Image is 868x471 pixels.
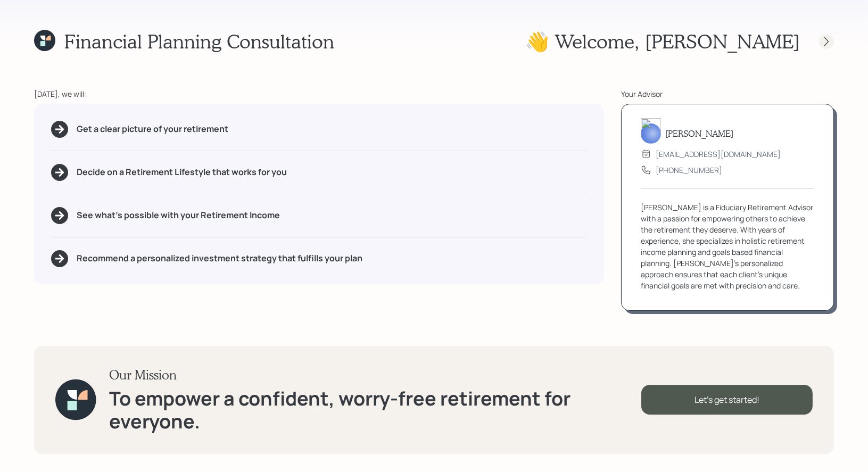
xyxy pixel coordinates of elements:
[641,202,814,291] div: [PERSON_NAME] is a Fiduciary Retirement Advisor with a passion for empowering others to achieve t...
[641,385,813,415] div: Let's get started!
[621,88,834,100] div: Your Advisor
[641,118,661,144] img: treva-nostdahl-headshot.png
[77,167,287,177] h5: Decide on a Retirement Lifestyle that works for you
[109,367,642,383] h3: Our Mission
[665,128,733,138] h5: [PERSON_NAME]
[64,30,334,53] h1: Financial Planning Consultation
[77,124,228,134] h5: Get a clear picture of your retirement
[525,30,800,53] h1: 👋 Welcome , [PERSON_NAME]
[109,387,642,433] h1: To empower a confident, worry-free retirement for everyone.
[77,210,280,220] h5: See what's possible with your Retirement Income
[656,148,781,160] div: [EMAIL_ADDRESS][DOMAIN_NAME]
[77,253,362,263] h5: Recommend a personalized investment strategy that fulfills your plan
[656,164,722,176] div: [PHONE_NUMBER]
[34,88,604,100] div: [DATE], we will:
